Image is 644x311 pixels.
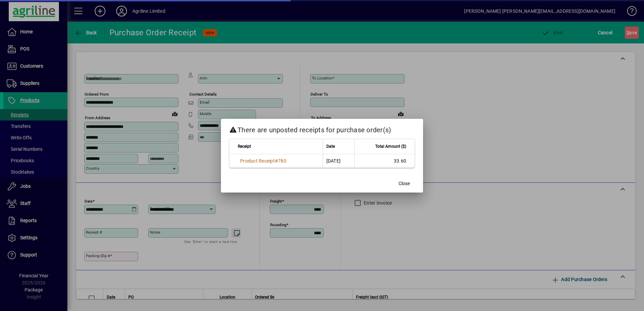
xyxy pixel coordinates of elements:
[354,154,415,168] td: 33.60
[238,143,251,150] span: Receipt
[326,143,335,150] span: Date
[393,178,415,190] button: Close
[238,157,289,165] a: Product Receipt#780
[323,154,355,168] td: [DATE]
[278,158,286,164] span: 780
[221,119,423,138] h2: There are unposted receipts for purchase order(s)
[375,143,406,150] span: Total Amount ($)
[275,158,278,164] span: #
[398,180,410,187] span: Close
[240,158,275,164] span: Product Receipt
